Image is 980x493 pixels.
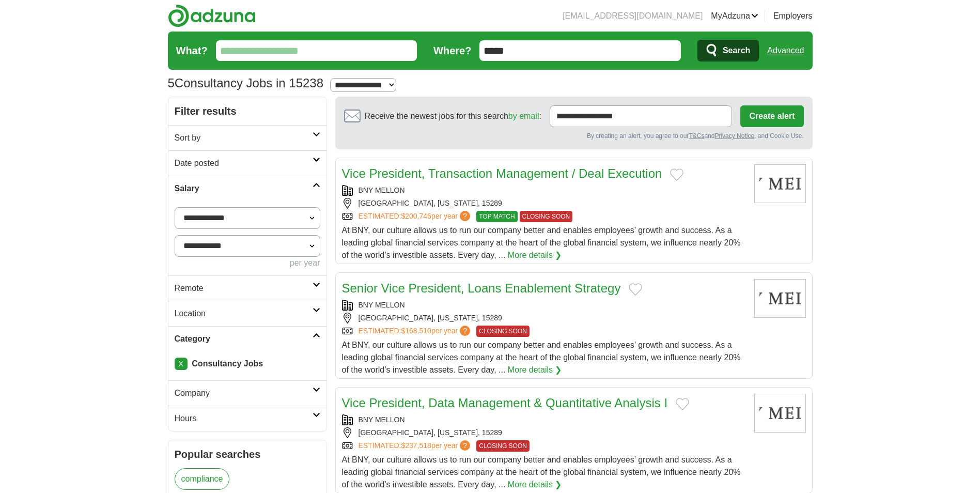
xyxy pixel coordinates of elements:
a: compliance [175,468,230,490]
div: per year [175,257,320,269]
span: $168,510 [401,327,431,335]
a: Salary [168,176,326,201]
a: X [175,358,188,370]
img: BNY Mellon logo [754,164,806,203]
span: ? [460,211,470,221]
h2: Salary [175,182,313,195]
button: Add to favorite jobs [670,168,683,181]
button: Search [697,40,759,61]
button: Create alert [740,105,803,127]
span: CLOSING SOON [520,211,573,222]
h2: Location [175,307,313,320]
h2: Popular searches [175,446,320,462]
span: CLOSING SOON [476,440,530,452]
span: TOP MATCH [476,211,517,222]
a: Privacy Notice [714,132,754,140]
a: Vice President, Data Management & Quantitative Analysis I [342,396,668,410]
a: MyAdzuna [711,10,758,22]
a: BNY MELLON [359,301,405,309]
h2: Hours [175,412,313,425]
button: Add to favorite jobs [676,398,689,410]
a: Remote [168,275,326,301]
a: Company [168,380,326,406]
img: BNY Mellon logo [754,394,806,433]
span: At BNY, our culture allows us to run our company better and enables employees’ growth and success... [342,341,741,374]
h2: Category [175,333,313,345]
label: Where? [433,43,471,58]
a: Hours [168,406,326,431]
span: $237,518 [401,441,431,450]
h2: Sort by [175,132,313,144]
a: Category [168,326,326,351]
label: What? [176,43,208,58]
li: [EMAIL_ADDRESS][DOMAIN_NAME] [563,10,703,22]
div: [GEOGRAPHIC_DATA], [US_STATE], 15289 [342,427,746,438]
img: Adzuna logo [168,4,256,27]
a: ESTIMATED:$168,510per year? [359,326,473,337]
a: T&Cs [689,132,704,140]
a: More details ❯ [508,249,562,261]
span: Receive the newest jobs for this search : [365,110,541,122]
span: ? [460,326,470,336]
span: ? [460,440,470,451]
a: by email [508,112,539,120]
a: Employers [773,10,813,22]
span: 5 [168,74,175,93]
a: Sort by [168,125,326,150]
img: BNY Mellon logo [754,279,806,318]
div: By creating an alert, you agree to our and , and Cookie Use. [344,131,804,141]
a: More details ❯ [508,364,562,376]
span: At BNY, our culture allows us to run our company better and enables employees’ growth and success... [342,455,741,489]
a: Location [168,301,326,326]
a: Advanced [767,40,804,61]
h2: Filter results [168,97,326,125]
a: Date posted [168,150,326,176]
h2: Remote [175,282,313,295]
a: BNY MELLON [359,415,405,424]
a: BNY MELLON [359,186,405,194]
div: [GEOGRAPHIC_DATA], [US_STATE], 15289 [342,198,746,209]
div: [GEOGRAPHIC_DATA], [US_STATE], 15289 [342,313,746,323]
span: CLOSING SOON [476,326,530,337]
span: $200,746 [401,212,431,220]
a: Senior Vice President, Loans Enablement Strategy [342,281,621,295]
a: ESTIMATED:$200,746per year? [359,211,473,222]
h2: Date posted [175,157,313,170]
a: Vice President, Transaction Management / Deal Execution [342,166,662,180]
strong: Consultancy Jobs [192,359,263,368]
span: At BNY, our culture allows us to run our company better and enables employees’ growth and success... [342,226,741,259]
a: More details ❯ [508,479,562,491]
button: Add to favorite jobs [629,283,642,296]
a: ESTIMATED:$237,518per year? [359,440,473,452]
h1: Consultancy Jobs in 15238 [168,76,324,90]
span: Search [723,40,750,61]
h2: Company [175,387,313,399]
